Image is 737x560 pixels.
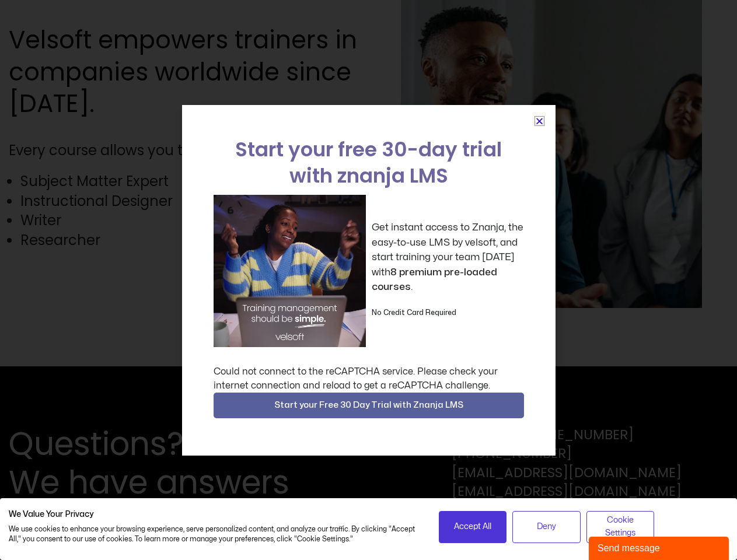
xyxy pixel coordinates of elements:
p: Get instant access to Znanja, the easy-to-use LMS by velsoft, and start training your team [DATE]... [372,220,524,295]
strong: 8 premium pre-loaded courses [372,267,497,292]
button: Deny all cookies [512,511,581,543]
button: Accept all cookies [439,511,507,543]
p: We use cookies to enhance your browsing experience, serve personalized content, and analyze our t... [9,524,421,544]
span: Deny [537,520,556,533]
div: Could not connect to the reCAPTCHA service. Please check your internet connection and reload to g... [214,365,524,393]
button: Adjust cookie preferences [586,511,655,543]
span: Cookie Settings [594,514,647,540]
strong: No Credit Card Required [372,309,456,316]
h2: We Value Your Privacy [9,509,421,520]
h2: Start your free 30-day trial with znanja LMS [214,136,524,189]
a: Close [535,117,544,125]
span: Start your Free 30 Day Trial with Znanja LMS [274,398,463,412]
img: a woman sitting at her laptop dancing [214,195,366,347]
button: Start your Free 30 Day Trial with Znanja LMS [214,393,524,418]
iframe: chat widget [589,534,731,560]
span: Accept All [454,520,491,533]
